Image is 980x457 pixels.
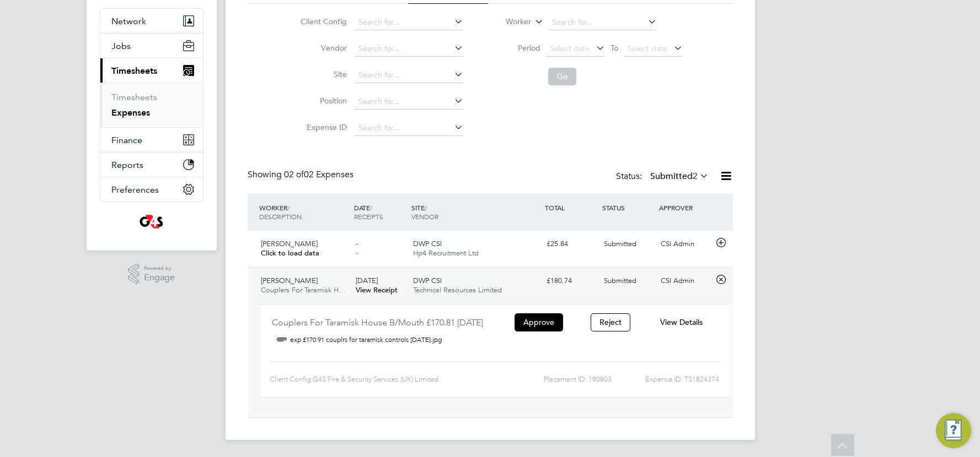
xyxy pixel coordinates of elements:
[354,212,383,221] span: RECEIPTS
[111,41,131,51] span: Jobs
[356,239,358,248] span: -
[284,169,304,180] span: 02 of
[604,276,636,285] span: Submitted
[100,153,203,177] button: Reports
[656,235,714,253] div: CSI Admin
[656,198,714,217] div: APPROVER
[351,198,409,226] div: DATE
[628,43,667,53] span: Select date
[111,135,142,145] span: Finance
[144,273,175,282] span: Engage
[137,213,165,231] img: g4sssuk-logo-retina.png
[259,212,302,221] span: DESCRIPTION
[650,171,709,182] label: Submitted
[111,16,146,26] span: Network
[491,43,540,53] label: Period
[100,9,203,33] button: Network
[356,285,398,295] a: View Receipt
[413,248,479,258] span: Hp4 Recruitment Ltd
[604,239,636,248] span: Submitted
[297,17,347,26] label: Client Config
[591,313,630,331] button: Reject
[936,413,971,448] button: Engage Resource Center
[693,171,698,182] span: 2
[607,41,622,55] span: To
[656,272,714,290] div: CSI Admin
[297,96,347,106] label: Position
[270,371,468,388] div: Client Config:
[261,248,319,258] span: Click to load data
[100,128,203,152] button: Finance
[468,371,612,388] div: Placement ID: 180803
[548,15,657,30] input: Search for...
[284,169,354,180] span: 02 Expenses
[355,15,463,30] input: Search for...
[256,198,352,226] div: WORKER
[660,317,703,327] span: View Details
[370,203,372,212] span: /
[128,264,175,285] a: Powered byEngage
[409,198,542,226] div: SITE
[542,272,599,290] div: £180.74
[355,68,463,83] input: Search for...
[599,198,657,217] div: STATUS
[413,285,502,295] span: Technical Resources Limited
[261,276,318,285] span: [PERSON_NAME]
[411,212,438,221] span: VENDOR
[616,169,711,184] div: Status:
[297,43,347,53] label: Vendor
[100,83,203,127] div: Timesheets
[356,248,358,258] span: -
[550,43,590,53] span: Select date
[413,276,442,285] span: DWP CSI
[356,276,378,285] span: [DATE]
[542,235,599,253] div: £25.84
[313,375,438,383] span: G4S Fire & Security Services (UK) Limited
[248,169,356,181] div: Showing
[290,331,442,348] a: exp £170.91 couplrs for taramisk controls [DATE].jpg
[297,122,347,132] label: Expense ID
[612,371,720,388] div: Expense ID: TS1824374
[542,198,599,217] div: TOTAL
[111,184,159,195] span: Preferences
[355,121,463,136] input: Search for...
[515,313,563,331] button: Approve
[413,239,442,248] span: DWP CSI
[548,68,576,85] button: Go
[111,160,143,170] span: Reports
[355,94,463,110] input: Search for...
[355,41,463,57] input: Search for...
[100,58,203,83] button: Timesheets
[481,17,531,28] label: Worker
[425,203,427,212] span: /
[272,313,504,331] div: Couplers For Taramisk House B/Mouth £170.81 [DATE]
[100,213,204,231] a: Go to home page
[100,34,203,58] button: Jobs
[144,264,175,273] span: Powered by
[111,66,157,76] span: Timesheets
[111,92,157,102] a: Timesheets
[100,177,203,202] button: Preferences
[111,107,150,118] a: Expenses
[297,69,347,79] label: Site
[287,203,290,212] span: /
[261,285,346,295] span: Couplers For Taramisk H…
[261,239,318,248] span: [PERSON_NAME]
